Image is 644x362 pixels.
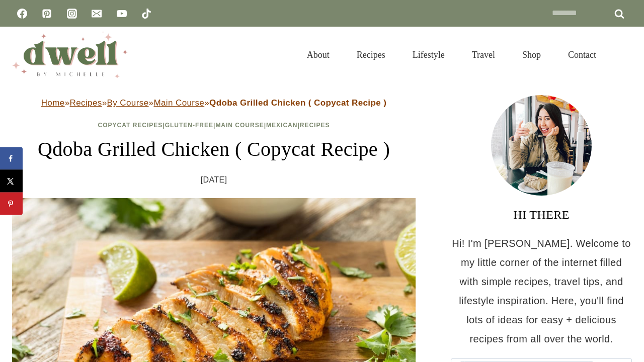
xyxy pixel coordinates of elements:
[107,98,149,108] a: By Course
[458,37,509,72] a: Travel
[37,4,57,24] a: Pinterest
[554,37,610,72] a: Contact
[509,37,554,72] a: Shop
[12,32,128,78] img: DWELL by michelle
[112,4,132,24] a: YouTube
[293,37,343,72] a: About
[201,172,227,188] time: [DATE]
[343,37,399,72] a: Recipes
[62,4,82,24] a: Instagram
[451,206,632,224] h3: HI THERE
[12,134,416,164] h1: Qdoba Grilled Chicken ( Copycat Recipe )
[451,234,632,348] p: Hi! I'm [PERSON_NAME]. Welcome to my little corner of the internet filled with simple recipes, tr...
[165,122,213,129] a: Gluten-Free
[293,37,610,72] nav: Primary Navigation
[98,122,163,129] a: Copycat Recipes
[300,122,330,129] a: Recipes
[12,4,32,24] a: Facebook
[87,4,107,24] a: Email
[266,122,297,129] a: Mexican
[41,98,387,108] span: » » » »
[41,98,65,108] a: Home
[153,98,204,108] a: Main Course
[209,98,386,108] strong: Qdoba Grilled Chicken ( Copycat Recipe )
[69,98,102,108] a: Recipes
[136,4,156,24] a: TikTok
[98,122,330,129] span: | | | |
[615,46,632,63] button: View Search Form
[399,37,458,72] a: Lifestyle
[215,122,264,129] a: Main Course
